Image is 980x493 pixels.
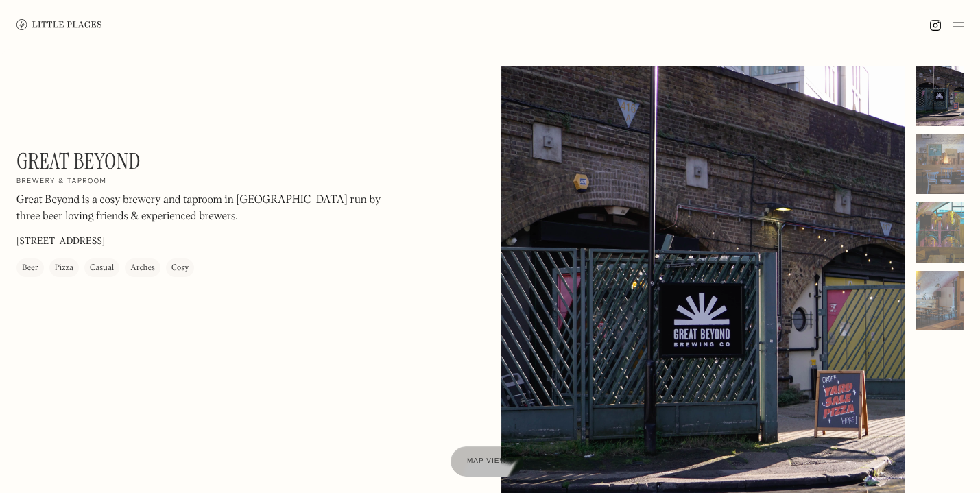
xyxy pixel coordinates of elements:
div: Arches [130,261,155,275]
p: [STREET_ADDRESS] [16,235,105,249]
div: Beer [22,261,38,275]
span: Map view [467,457,507,465]
a: Map view [451,446,523,477]
div: Casual [90,261,114,275]
p: Great Beyond is a cosy brewery and taproom in [GEOGRAPHIC_DATA] run by three beer loving friends ... [16,192,387,225]
div: Cosy [171,261,189,275]
h2: Brewery & taproom [16,177,106,187]
div: Pizza [55,261,73,275]
h1: Great Beyond [16,148,141,174]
